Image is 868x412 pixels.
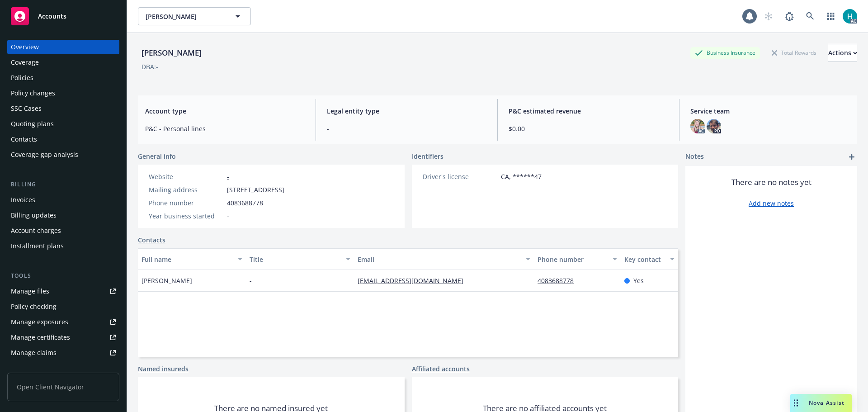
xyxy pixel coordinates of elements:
[11,193,35,207] div: Invoices
[227,198,263,208] span: 4083688778
[7,315,119,329] a: Manage exposures
[327,124,486,133] span: -
[7,208,119,223] a: Billing updates
[790,394,802,412] div: Drag to move
[538,255,607,264] div: Phone number
[354,248,534,270] button: Email
[7,147,119,162] a: Coverage gap analysis
[142,255,232,264] div: Full name
[142,62,158,71] div: DBA: -
[7,373,119,401] span: Open Client Navigator
[11,147,78,162] div: Coverage gap analysis
[7,193,119,207] a: Invoices
[145,106,305,116] span: Account type
[7,117,119,131] a: Quoting plans
[227,211,229,221] span: -
[7,223,119,238] a: Account charges
[11,223,61,238] div: Account charges
[358,276,471,285] a: [EMAIL_ADDRESS][DOMAIN_NAME]
[138,47,205,59] div: [PERSON_NAME]
[11,315,68,329] div: Manage exposures
[538,276,581,285] a: 4083688778
[801,7,819,25] a: Search
[11,299,57,314] div: Policy checking
[731,177,811,188] span: There are no notes yet
[138,152,176,161] span: General info
[11,101,42,116] div: SSC Cases
[685,152,704,162] span: Notes
[7,239,119,253] a: Installment plans
[11,284,49,298] div: Manage files
[412,152,443,161] span: Identifiers
[250,255,340,264] div: Title
[11,117,54,131] div: Quoting plans
[843,9,857,24] img: photo
[149,198,223,208] div: Phone number
[809,399,844,407] span: Nova Assist
[828,44,857,62] button: Actions
[142,276,192,285] span: [PERSON_NAME]
[11,71,33,85] div: Policies
[138,364,189,374] a: Named insureds
[767,47,821,58] div: Total Rewards
[509,124,668,133] span: $0.00
[227,172,229,181] a: -
[327,106,486,116] span: Legal entity type
[7,86,119,100] a: Policy changes
[38,13,66,20] span: Accounts
[11,55,39,70] div: Coverage
[145,124,305,133] span: P&C - Personal lines
[707,119,721,133] img: photo
[423,172,497,181] div: Driver's license
[780,7,798,25] a: Report a Bug
[250,276,252,285] span: -
[7,71,119,85] a: Policies
[749,199,794,208] a: Add new notes
[11,208,57,223] div: Billing updates
[7,346,119,360] a: Manage claims
[509,106,668,116] span: P&C estimated revenue
[7,330,119,345] a: Manage certificates
[690,119,705,133] img: photo
[7,55,119,70] a: Coverage
[11,86,55,100] div: Policy changes
[11,330,70,345] div: Manage certificates
[790,394,852,412] button: Nova Assist
[534,248,620,270] button: Phone number
[149,211,223,221] div: Year business started
[690,106,850,116] span: Service team
[690,47,760,58] div: Business Insurance
[138,7,251,25] button: [PERSON_NAME]
[11,361,53,375] div: Manage BORs
[11,239,64,253] div: Installment plans
[633,276,644,285] span: Yes
[621,248,678,270] button: Key contact
[138,248,246,270] button: Full name
[11,40,39,54] div: Overview
[246,248,354,270] button: Title
[7,361,119,375] a: Manage BORs
[7,132,119,147] a: Contacts
[7,4,119,29] a: Accounts
[358,255,520,264] div: Email
[149,185,223,194] div: Mailing address
[822,7,840,25] a: Switch app
[412,364,470,374] a: Affiliated accounts
[7,180,119,189] div: Billing
[7,101,119,116] a: SSC Cases
[846,152,857,162] a: add
[7,284,119,298] a: Manage files
[11,346,57,360] div: Manage claims
[828,44,857,62] div: Actions
[7,299,119,314] a: Policy checking
[146,12,224,21] span: [PERSON_NAME]
[11,132,37,147] div: Contacts
[7,40,119,54] a: Overview
[149,172,223,181] div: Website
[624,255,665,264] div: Key contact
[138,235,165,245] a: Contacts
[227,185,284,194] span: [STREET_ADDRESS]
[759,7,778,25] a: Start snowing
[7,271,119,280] div: Tools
